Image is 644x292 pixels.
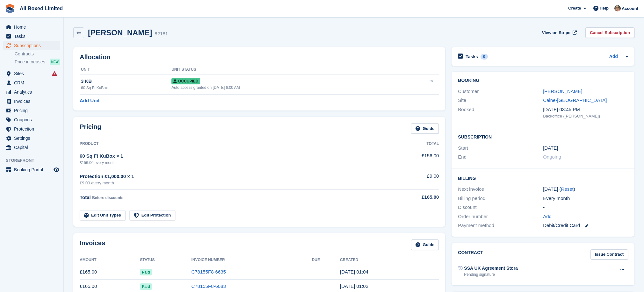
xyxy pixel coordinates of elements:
h2: Pricing [80,123,101,134]
a: Preview store [53,166,60,174]
div: - [543,204,628,211]
div: Billing period [458,195,543,202]
div: Debit/Credit Card [543,222,628,229]
a: Cancel Subscription [585,27,634,38]
div: 3 KB [81,78,171,85]
span: Occupied [171,78,200,84]
th: Amount [80,255,140,265]
div: Pending signature [464,272,518,277]
h2: Contract [458,249,483,260]
span: Total [80,195,91,200]
div: NEW [50,59,60,65]
h2: [PERSON_NAME] [88,28,152,37]
h2: Booking [458,78,628,83]
th: Unit [80,65,171,75]
div: Payment method [458,222,543,229]
span: Pricing [14,106,52,115]
div: 82181 [155,30,168,38]
span: Coupons [14,115,52,124]
a: Reset [561,186,574,192]
a: Price increases NEW [15,58,60,65]
time: 2025-08-22 00:02:33 UTC [340,283,368,289]
i: Smart entry sync failures have occurred [52,71,57,76]
a: menu [3,134,60,143]
time: 2025-09-22 00:04:23 UTC [340,269,368,274]
a: menu [3,125,60,133]
td: £156.00 [384,149,439,169]
th: Created [340,255,439,265]
a: Add [609,53,618,61]
span: Capital [14,143,52,152]
div: Discount [458,204,543,211]
img: stora-icon-8386f47178a22dfd0bd8f6a31ec36ba5ce8667c1dd55bd0f319d3a0aa187defe.svg [5,4,15,13]
a: menu [3,78,60,87]
h2: Billing [458,175,628,181]
a: menu [3,23,60,32]
span: CRM [14,78,52,87]
span: Paid [140,283,152,290]
span: Home [14,23,52,32]
div: Booked [458,106,543,119]
a: Contracts [15,51,60,57]
div: 0 [481,54,488,60]
span: Before discounts [92,196,123,200]
a: Guide [411,123,439,134]
span: Create [568,5,581,11]
a: View on Stripe [539,27,578,38]
h2: Invoices [80,239,105,250]
a: Add Unit [80,97,99,104]
div: Order number [458,213,543,220]
span: Storefront [6,157,63,164]
div: [DATE] 03:45 PM [543,106,628,113]
a: Edit Unit Types [80,210,126,221]
div: Every month [543,195,628,202]
div: Start [458,145,543,152]
a: Calne-[GEOGRAPHIC_DATA] [543,97,607,103]
h2: Tasks [466,54,478,60]
span: Sites [14,69,52,78]
a: menu [3,97,60,106]
a: menu [3,165,60,174]
span: Help [600,5,609,11]
a: menu [3,32,60,41]
h2: Allocation [80,53,439,61]
time: 2025-04-22 00:00:00 UTC [543,145,558,152]
div: £156.00 every month [80,160,384,166]
div: Auto access granted on [DATE] 6:00 AM [171,85,395,90]
span: Ongoing [543,154,561,160]
div: £9.00 every month [80,180,384,186]
div: 60 Sq Ft KuBox [81,85,171,91]
a: All Boxed Limited [17,3,65,14]
span: Invoices [14,97,52,106]
a: menu [3,115,60,124]
div: Protection £1,000.00 × 1 [80,173,384,180]
span: Subscriptions [14,41,52,50]
div: SSA UK Agreement Stora [464,265,518,272]
th: Due [312,255,340,265]
td: £165.00 [80,265,140,279]
a: C78155F8-6635 [191,269,226,274]
a: menu [3,143,60,152]
span: Settings [14,134,52,143]
a: Add [543,213,552,220]
span: Tasks [14,32,52,41]
a: Issue Contract [590,249,628,260]
a: menu [3,88,60,96]
th: Unit Status [171,65,395,75]
span: Analytics [14,88,52,96]
div: Next invoice [458,186,543,193]
a: Edit Protection [129,210,175,221]
div: £165.00 [384,194,439,201]
span: Paid [140,269,152,275]
a: Guide [411,239,439,250]
img: Sandie Mills [614,5,621,11]
span: Price increases [15,59,45,65]
th: Total [384,139,439,149]
th: Invoice Number [191,255,312,265]
div: Customer [458,88,543,95]
div: 60 Sq Ft KuBox × 1 [80,153,384,160]
div: Backoffice ([PERSON_NAME]) [543,113,628,119]
h2: Subscription [458,133,628,140]
a: menu [3,106,60,115]
th: Status [140,255,191,265]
